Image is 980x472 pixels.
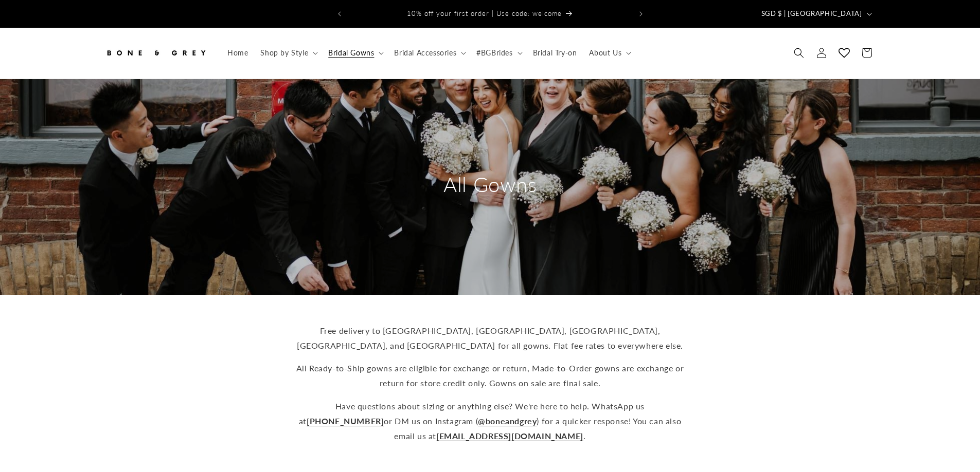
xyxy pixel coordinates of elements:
[221,42,254,64] a: Home
[589,48,621,58] span: About Us
[478,416,537,426] a: @boneandgrey
[470,42,526,64] summary: #BGBrides
[388,42,470,64] summary: Bridal Accessories
[260,48,308,58] span: Shop by Style
[227,48,248,58] span: Home
[394,48,456,58] span: Bridal Accessories
[328,48,374,58] span: Bridal Gowns
[290,361,691,391] p: All Ready-to-Ship gowns are eligible for exchange or return, Made-to-Order gowns are exchange or ...
[533,48,577,58] span: Bridal Try-on
[527,42,583,64] a: Bridal Try-on
[322,42,388,64] summary: Bridal Gowns
[307,416,384,426] a: [PHONE_NUMBER]
[436,431,583,441] a: [EMAIL_ADDRESS][DOMAIN_NAME]
[100,38,211,68] a: Bone and Grey Bridal
[290,324,691,353] p: Free delivery to [GEOGRAPHIC_DATA], [GEOGRAPHIC_DATA], [GEOGRAPHIC_DATA], [GEOGRAPHIC_DATA], and ...
[328,4,351,24] button: Previous announcement
[630,4,652,24] button: Next announcement
[761,9,862,19] span: SGD $ | [GEOGRAPHIC_DATA]
[583,42,635,64] summary: About Us
[407,9,562,17] span: 10% off your first order | Use code: welcome
[290,399,691,443] p: Have questions about sizing or anything else? We're here to help. WhatsApp us at or DM us on Inst...
[104,42,207,64] img: Bone and Grey Bridal
[476,48,512,58] span: #BGBrides
[755,4,876,24] button: SGD $ | [GEOGRAPHIC_DATA]
[393,171,588,198] h2: All Gowns
[254,42,322,64] summary: Shop by Style
[788,42,810,64] summary: Search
